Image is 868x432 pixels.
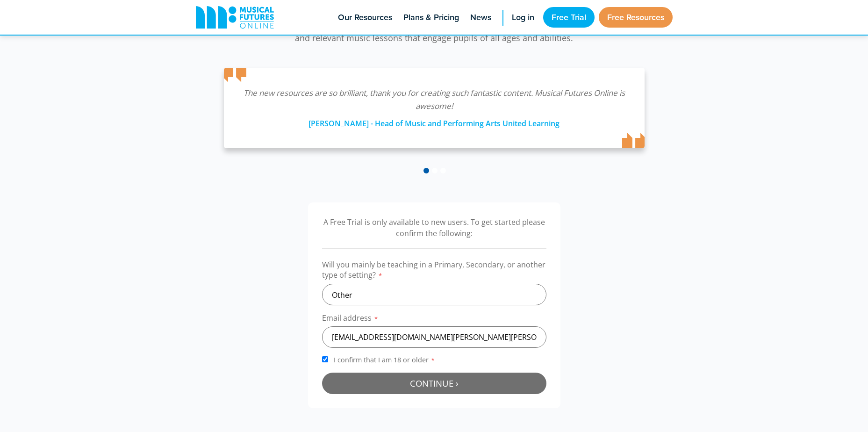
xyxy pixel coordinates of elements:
span: Continue › [410,377,459,389]
button: Continue › [322,373,546,394]
p: The new resources are so brilliant, thank you for creating such fantastic content. Musical Future... [243,86,626,113]
a: Free Resources [599,7,673,28]
a: Free Trial [543,7,595,28]
span: I confirm that I am 18 or older [332,355,437,364]
span: Plans & Pricing [403,11,459,24]
span: Log in [512,11,534,24]
input: I confirm that I am 18 or older* [322,356,328,362]
label: Email address [322,313,546,326]
div: [PERSON_NAME] - Head of Music and Performing Arts United Learning [243,113,626,130]
span: Our Resources [338,11,392,24]
label: Will you mainly be teaching in a Primary, Secondary, or another type of setting? [322,259,546,284]
span: News [470,11,491,24]
p: A Free Trial is only available to new users. To get started please confirm the following: [322,216,546,239]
